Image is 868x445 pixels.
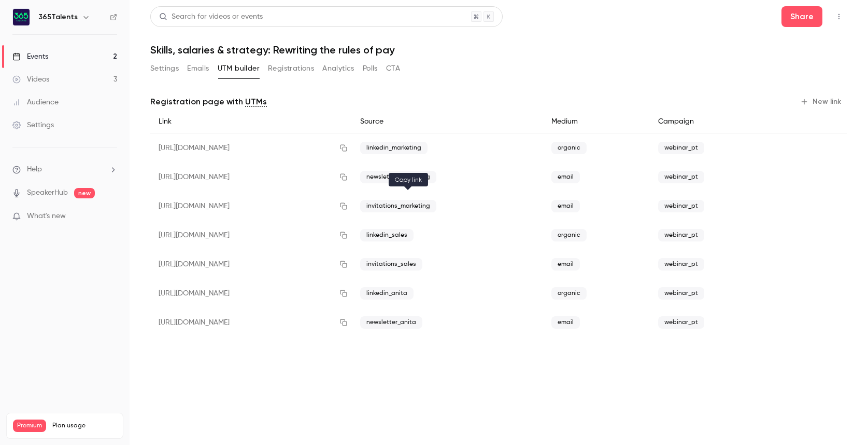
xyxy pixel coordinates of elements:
span: webinar_pt [658,171,704,183]
button: New link [796,93,847,110]
div: Medium [543,110,650,133]
div: Audience [12,97,59,107]
span: email [551,171,580,183]
div: Videos [12,74,49,85]
div: [URL][DOMAIN_NAME] [150,163,352,192]
span: email [551,316,580,329]
span: organic [551,142,587,154]
h6: 365Talents [38,12,78,22]
div: Campaign [650,110,779,133]
span: Premium [13,420,46,432]
h1: Skills, salaries & strategy: Rewriting the rules of pay [150,44,847,56]
div: [URL][DOMAIN_NAME] [150,308,352,337]
div: Events [12,51,48,62]
p: Registration page with [150,96,267,108]
span: linkedin_marketing [360,142,428,154]
span: linkedin_anita [360,287,414,300]
li: help-dropdown-opener [12,164,117,175]
span: email [551,258,580,271]
span: organic [551,229,587,241]
div: [URL][DOMAIN_NAME] [150,221,352,250]
span: newsletter_anita [360,316,422,329]
img: 365Talents [13,9,30,25]
span: Help [27,164,42,175]
span: What's new [27,211,66,222]
span: organic [551,287,587,300]
span: webinar_pt [658,200,704,212]
span: new [74,188,95,198]
span: invitations_sales [360,258,422,271]
span: email [551,200,580,212]
button: Share [781,6,822,27]
button: Emails [187,60,209,77]
div: Settings [12,120,54,130]
button: Registrations [268,60,314,77]
span: webinar_pt [658,258,704,271]
span: invitations_marketing [360,200,436,212]
button: CTA [386,60,400,77]
button: Analytics [322,60,354,77]
div: Search for videos or events [159,11,263,22]
div: Link [150,110,352,133]
span: webinar_pt [658,287,704,300]
span: linkedin_sales [360,229,414,241]
iframe: Noticeable Trigger [105,212,117,221]
div: [URL][DOMAIN_NAME] [150,133,352,163]
a: SpeakerHub [27,187,68,198]
div: Source [352,110,543,133]
button: UTM builder [218,60,260,77]
span: webinar_pt [658,316,704,329]
button: Settings [150,60,179,77]
span: webinar_pt [658,229,704,241]
a: UTMs [245,96,267,108]
span: newsletter_marketing [360,171,436,183]
button: Polls [363,60,378,77]
span: webinar_pt [658,142,704,154]
span: Plan usage [52,422,117,430]
div: [URL][DOMAIN_NAME] [150,192,352,221]
div: [URL][DOMAIN_NAME] [150,250,352,279]
div: [URL][DOMAIN_NAME] [150,279,352,308]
